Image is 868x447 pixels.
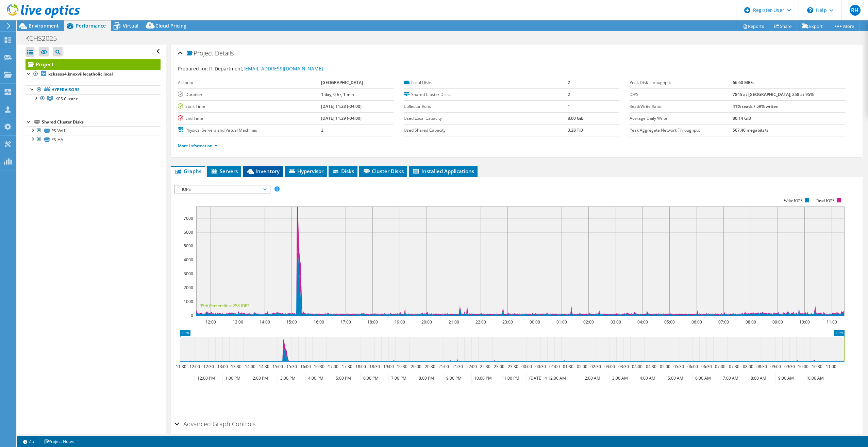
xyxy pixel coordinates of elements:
text: 11:30 [176,364,186,369]
text: 09:30 [784,364,795,369]
text: 08:00 [745,319,756,325]
a: Reports [737,21,769,31]
text: 3000 [184,271,193,277]
text: Write IOPS [784,198,803,203]
text: 02:00 [577,364,587,369]
a: Project [26,59,161,70]
text: 01:00 [549,364,560,369]
a: PS-Vol1 [26,126,161,135]
b: [GEOGRAPHIC_DATA] [321,80,363,85]
text: 2000 [184,285,193,291]
span: Cloud Pricing [155,22,186,29]
text: Read IOPS [816,198,835,203]
text: 19:30 [397,364,407,369]
text: 4000 [184,257,193,263]
b: kchsexs4.knoxvillecatholic.local [48,71,113,77]
span: Details [215,49,234,57]
text: 08:30 [756,364,767,369]
a: Share [769,21,797,31]
text: 13:00 [232,319,243,325]
label: Peak Disk Throughput [630,79,733,86]
text: 21:00 [438,364,449,369]
span: Performance [76,22,106,29]
span: Installed Applications [412,168,474,175]
text: 21:00 [448,319,459,325]
text: 17:00 [340,319,351,325]
svg: \n [807,7,813,13]
text: 20:00 [411,364,421,369]
text: 1000 [184,299,193,304]
text: 16:00 [313,319,324,325]
b: 8.00 GiB [568,115,584,121]
label: Duration [178,91,321,98]
span: Project [187,50,213,57]
text: 20:00 [421,319,432,325]
span: KCS Cluster [55,96,78,102]
span: Hypervisor [288,168,323,175]
text: 13:30 [231,364,241,369]
text: 01:00 [556,319,567,325]
label: End Time [178,115,321,122]
text: 14:00 [259,319,270,325]
text: 03:00 [610,319,621,325]
a: kchsexs4.knoxvillecatholic.local [26,70,161,79]
text: 04:30 [646,364,656,369]
a: [EMAIL_ADDRESS][DOMAIN_NAME] [244,65,323,72]
span: Inventory [246,168,280,175]
text: 05:30 [673,364,684,369]
a: Export [797,21,828,31]
a: PS-HA [26,135,161,144]
label: Prepared for: [178,65,208,72]
text: 03:00 [604,364,615,369]
text: 11:00 [826,319,837,325]
text: 20:30 [424,364,435,369]
b: 7845 at [GEOGRAPHIC_DATA], 258 at 95% [733,92,814,97]
span: IT Department, [209,65,323,72]
text: 22:00 [475,319,486,325]
text: 02:00 [583,319,594,325]
text: 10:00 [799,319,809,325]
label: Used Local Capacity [404,115,567,122]
text: 17:30 [341,364,352,369]
text: 17:00 [328,364,338,369]
span: Environment [29,22,59,29]
text: 06:00 [687,364,698,369]
text: 15:00 [272,364,283,369]
text: 00:00 [529,319,540,325]
a: More [828,21,859,31]
label: Used Shared Capacity [404,127,567,134]
text: 16:00 [300,364,311,369]
label: Read/Write Ratio [630,103,733,110]
b: 66.60 MB/s [733,80,754,85]
span: Virtual [123,22,138,29]
span: Servers [211,168,238,175]
b: 3.28 TiB [568,127,583,133]
text: 22:30 [480,364,490,369]
text: 14:30 [258,364,269,369]
text: 09:00 [772,319,783,325]
span: Graphs [174,168,201,175]
text: 12:30 [203,364,214,369]
text: 14:00 [245,364,255,369]
b: 2 [568,92,570,97]
text: 19:00 [383,364,394,369]
text: 19:00 [394,319,405,325]
text: 01:30 [563,364,573,369]
b: 2 [321,127,323,133]
span: IOPS [179,185,266,194]
text: 05:00 [660,364,670,369]
a: 2 [18,437,39,446]
text: 5000 [184,243,193,249]
text: 6000 [184,229,193,235]
text: 18:00 [355,364,366,369]
b: 80.14 GiB [733,115,751,121]
b: 2 [568,80,570,85]
a: More Information [178,143,218,149]
text: 13:00 [217,364,228,369]
text: 02:30 [590,364,601,369]
text: 12:00 [189,364,200,369]
text: 22:00 [466,364,477,369]
h2: Advanced Graph Controls [174,417,255,431]
label: IOPS [630,91,733,98]
text: 09:00 [770,364,781,369]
